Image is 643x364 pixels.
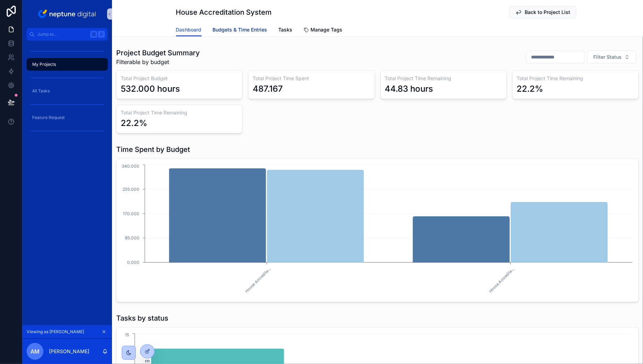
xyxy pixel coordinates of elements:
h3: Total Project Budget [121,75,238,82]
span: Dashboard [176,26,202,33]
h3: Total Project Time Remaining [517,75,634,82]
span: Budgets & Time Entries [213,26,267,33]
span: Jump to... [37,31,88,37]
h1: House Accreditation System [176,7,272,17]
button: Jump to...K [27,28,108,41]
h3: Total Project Time Spent [253,75,370,82]
span: K [99,31,104,37]
a: Budgets & Time Entries [213,23,267,37]
h3: Total Project Time Remaining [121,109,238,116]
a: Tasks [279,23,293,37]
div: chart [121,163,634,297]
tspan: 340.000 [122,163,139,169]
a: Dashboard [176,23,202,37]
div: 22.2% [121,118,147,129]
span: My Projects [32,62,56,67]
div: 532.000 hours [121,83,180,94]
text: House Accredita... [488,266,515,294]
span: AM [30,347,40,356]
span: Viewing as [PERSON_NAME] [27,329,84,335]
p: [PERSON_NAME] [49,348,89,355]
h1: Project Budget Summary [116,48,200,58]
span: Back to Project List [525,9,571,16]
span: Tasks [279,26,293,33]
tspan: 170.000 [123,211,139,216]
div: 44.83 hours [385,83,433,94]
span: Filterable by budget [116,58,200,66]
button: Select Button [587,50,636,64]
div: 487.167 [253,83,283,94]
span: Feature Request [32,115,65,120]
a: All Tasks [27,85,108,97]
tspan: 85.000 [125,235,139,240]
a: Manage Tags [304,23,343,37]
a: Feature Request [27,111,108,124]
h3: Total Project Time Remaining [385,75,502,82]
span: Manage Tags [311,26,343,33]
text: House Accredita... [244,266,272,294]
img: App logo [37,8,98,20]
tspan: 0.000 [127,260,139,265]
span: Filter Status [593,54,622,61]
div: scrollable content [22,41,112,146]
div: 22.2% [517,83,544,94]
button: Back to Project List [509,6,576,19]
h1: Tasks by status [116,313,168,323]
tspan: 255.000 [123,187,139,192]
span: All Tasks [32,88,50,94]
tspan: 15 [125,332,129,337]
a: My Projects [27,58,108,71]
h1: Time Spent by Budget [116,145,190,154]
